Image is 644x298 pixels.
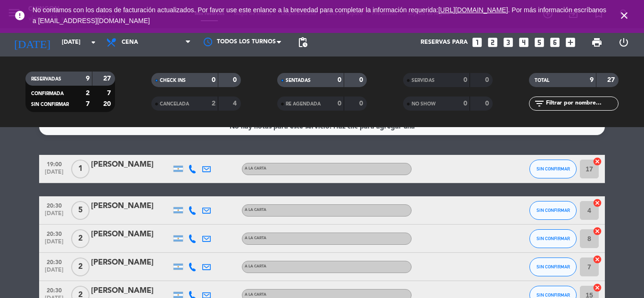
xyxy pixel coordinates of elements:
span: 20:30 [42,284,66,295]
span: 1 [71,160,90,178]
strong: 0 [485,77,491,83]
strong: 0 [338,77,341,83]
span: SIN CONFIRMAR [31,102,69,107]
span: Reservas para [421,39,468,46]
span: CHECK INS [160,78,186,83]
strong: 7 [107,90,113,97]
span: No contamos con los datos de facturación actualizados. Por favor use este enlance a la brevedad p... [33,6,606,24]
i: cancel [593,198,602,208]
strong: 9 [590,77,594,83]
i: close [619,10,630,21]
span: 5 [71,201,90,220]
span: 20:30 [42,256,66,267]
button: SIN CONFIRMAR [529,258,577,276]
i: cancel [593,255,602,264]
i: [DATE] [7,32,57,53]
strong: 0 [212,77,215,83]
span: A LA CARTA [245,293,266,297]
span: SERVIDAS [412,78,435,83]
span: A LA CARTA [245,265,266,268]
strong: 0 [359,77,365,83]
button: SIN CONFIRMAR [529,160,577,178]
strong: 7 [86,101,90,107]
div: [PERSON_NAME] [91,228,171,241]
span: A LA CARTA [245,167,266,170]
div: [PERSON_NAME] [91,159,171,171]
span: TOTAL [535,78,549,83]
i: power_settings_new [618,37,629,48]
span: [DATE] [42,267,66,278]
a: . Por más información escríbanos a [EMAIL_ADDRESS][DOMAIN_NAME] [33,6,606,24]
span: CONFIRMADA [31,91,64,96]
strong: 0 [463,77,467,83]
i: filter_list [534,98,545,109]
span: 20:30 [42,228,66,239]
span: SIN CONFIRMAR [537,166,570,171]
strong: 4 [233,100,239,107]
span: CANCELADA [160,102,189,106]
strong: 0 [233,77,239,83]
span: RESERVADAS [31,77,61,81]
input: Filtrar por nombre... [545,98,618,109]
i: looks_3 [502,36,514,48]
i: looks_6 [549,36,561,48]
span: RE AGENDADA [286,102,321,106]
span: SIN CONFIRMAR [537,264,570,269]
div: [PERSON_NAME] [91,285,171,297]
i: cancel [593,283,602,292]
span: [DATE] [42,239,66,250]
strong: 20 [103,101,113,107]
span: 19:00 [42,158,66,169]
span: pending_actions [297,37,308,48]
i: looks_4 [518,36,530,48]
i: arrow_drop_down [88,37,99,48]
span: A LA CARTA [245,236,266,240]
span: NO SHOW [412,102,436,106]
i: error [14,10,25,21]
strong: 27 [607,77,617,83]
strong: 9 [86,75,90,82]
span: print [591,37,603,48]
strong: 0 [485,100,491,107]
strong: 27 [103,75,113,82]
strong: 0 [338,100,341,107]
span: SIN CONFIRMAR [537,236,570,241]
div: [PERSON_NAME] [91,200,171,212]
span: 20:30 [42,200,66,210]
button: SIN CONFIRMAR [529,201,577,220]
span: SENTADAS [286,78,311,83]
strong: 0 [463,100,467,107]
i: add_box [564,36,577,48]
span: [DATE] [42,169,66,180]
i: cancel [593,226,602,236]
span: 2 [71,229,90,248]
span: SIN CONFIRMAR [537,292,570,298]
span: 2 [71,258,90,276]
i: cancel [593,157,602,166]
span: Cena [122,39,138,46]
strong: 2 [212,100,215,107]
strong: 2 [86,90,90,97]
i: looks_one [471,36,483,48]
strong: 0 [359,100,365,107]
button: SIN CONFIRMAR [529,229,577,248]
span: A LA CARTA [245,208,266,212]
div: No hay notas para este servicio. Haz clic para agregar una [230,121,415,132]
div: [PERSON_NAME] [91,257,171,269]
span: SIN CONFIRMAR [537,208,570,213]
a: [URL][DOMAIN_NAME] [438,6,508,14]
i: looks_two [487,36,499,48]
i: looks_5 [533,36,545,48]
div: LOG OUT [610,28,637,56]
span: [DATE] [42,210,66,221]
